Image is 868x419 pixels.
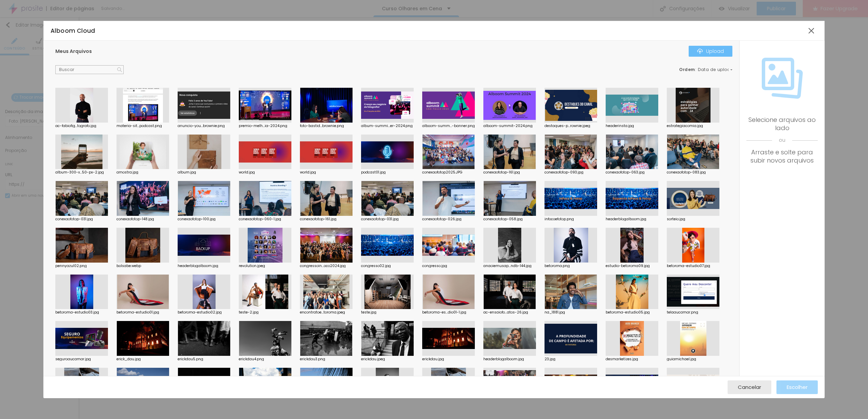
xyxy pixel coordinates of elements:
button: IconeUpload [689,46,732,57]
div: betoroma-estudio07.jpg [667,264,719,268]
div: betoroma.png [545,264,597,268]
div: telaaucamar.png [667,311,719,314]
img: Icone [117,67,122,72]
div: desmarketizes.jpg [606,358,658,361]
div: headerblogalboom.jpg [483,358,536,361]
div: headerblogalboom.jpg [178,264,230,268]
div: sorteio.jpg [667,218,719,221]
div: congresso.jpg [422,264,475,268]
span: Alboom Cloud [51,27,95,35]
div: conexaofotop-060-1.jpg [239,218,291,221]
div: erick_dau.jpg [116,358,169,361]
div: erickdau.jpg [422,358,475,361]
div: estudio-betoroma09.jpg [606,264,658,268]
div: : [679,68,732,72]
div: na_1881.jpg [545,311,597,314]
div: conexaofotop-031.jpg [361,218,414,221]
div: conexaofotop-083.jpg [667,171,719,174]
div: ac-ensaiofo...atos-26.jpg [483,311,536,314]
div: 23.jpg [545,358,597,361]
div: erickdau3.png [300,358,353,361]
div: betoroma-es...dio01-1.jpg [422,311,475,314]
div: world.jpg [300,171,353,174]
img: Icone [762,58,803,99]
div: guiamichael.jpg [667,358,719,361]
div: teste.jpg [361,311,414,314]
div: anaoiemusap...ndb-144.jpg [483,264,536,268]
div: erickdau.jpeg [361,358,414,361]
div: revolution.jpeg [239,264,291,268]
img: Icone [697,48,703,54]
div: congresso02.jpg [361,264,414,268]
div: betoroma-estudio02.jpg [178,311,230,314]
div: estrategiacomia.jpg [667,124,719,128]
div: materia-sit...podcast.png [116,124,169,128]
div: conexaofotop-100.jpg [178,218,230,221]
span: ou [746,132,818,148]
div: conexaofotop-026.jpg [422,218,475,221]
div: album-300-x...50-px-2.jpg [55,171,108,174]
div: conexaofotop-031.jpg [55,218,108,221]
div: conexaofotop-161.jpg [483,171,536,174]
div: premio-melh...ia-2024.png [239,124,291,128]
div: Upload [697,48,724,54]
div: teste-2.jpg [239,311,291,314]
button: Escolher [776,380,818,394]
div: podcast01.jpg [361,171,414,174]
span: Data de upload [698,68,733,72]
div: destaques-p...rownie.jpeg [545,124,597,128]
div: album-summi...er-2024.png [361,124,414,128]
span: Escolher [787,384,808,390]
div: foto-bastid...brownie.png [300,124,353,128]
input: Buscar [55,65,124,74]
div: pennyazul02.png [55,264,108,268]
button: Cancelar [728,380,771,394]
div: congressoin...oco2024.jpg [300,264,353,268]
div: conexaofotop-161.jpg [300,218,353,221]
div: amostra.jpg [116,171,169,174]
div: headerblogalboom.jpg [606,218,658,221]
div: album.jpg [178,171,230,174]
div: alboom-summit-2024.png [483,124,536,128]
div: conexaofotop-148.jpg [116,218,169,221]
div: ac-fabiofig...tografo.jpg [55,124,108,128]
span: Meus Arquivos [55,48,92,55]
div: conexaofotop2025.JPG [422,171,475,174]
span: Cancelar [738,384,761,390]
div: conexaofotop-063.jpg [606,171,658,174]
div: world.jpg [239,171,291,174]
div: betoroma-estudio03.jpg [55,311,108,314]
div: erickdau5.png [178,358,230,361]
div: betoroma-estudio01.jpg [116,311,169,314]
div: headerinsta.jpg [606,124,658,128]
div: betoroma-estudio05.jpg [606,311,658,314]
div: seguroaucamar.jpg [55,358,108,361]
div: infocoefotop.png [545,218,597,221]
div: conexaofotop-093.jpg [545,171,597,174]
div: alboom-summ...-banner.png [422,124,475,128]
div: anuncio-you...brownie.png [178,124,230,128]
span: Ordem [679,67,695,72]
div: encontratoe...toroma.jpeg [300,311,353,314]
div: bolsabe.webp [116,264,169,268]
div: Selecione arquivos ao lado Arraste e solte para subir novos arquivos [746,116,818,165]
div: erickdau4.png [239,358,291,361]
div: conexaofotop-058.jpg [483,218,536,221]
